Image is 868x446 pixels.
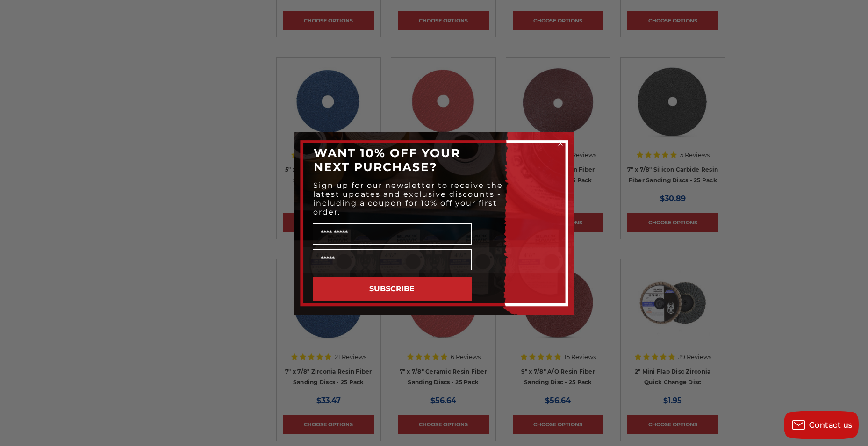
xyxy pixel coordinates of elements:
span: WANT 10% OFF YOUR NEXT PURCHASE? [314,146,460,174]
span: Contact us [809,421,853,430]
button: SUBSCRIBE [313,277,472,301]
button: Close dialog [556,139,565,148]
span: Sign up for our newsletter to receive the latest updates and exclusive discounts - including a co... [313,181,503,216]
input: Email [313,249,472,270]
button: Contact us [784,411,859,439]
